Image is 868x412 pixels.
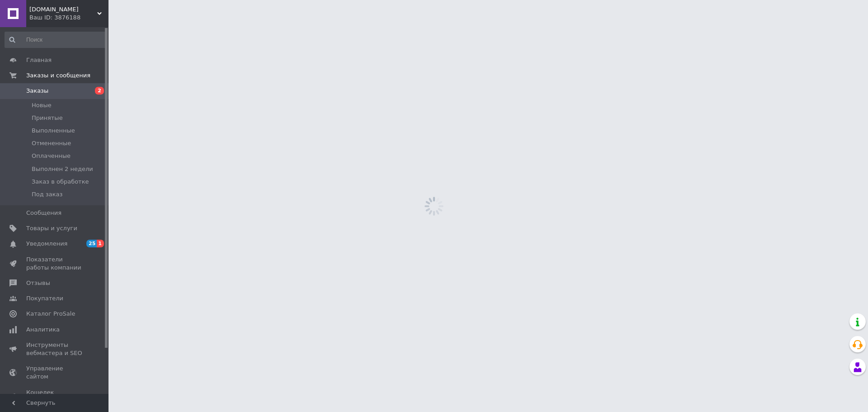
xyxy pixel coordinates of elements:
[32,178,89,186] span: Заказ в обработке
[29,14,108,22] div: Ваш ID: 3876188
[95,87,104,95] span: 2
[26,365,84,381] span: Управление сайтом
[5,32,107,48] input: Поиск
[26,294,63,303] span: Покупатели
[32,165,93,173] span: Выполнен 2 недели
[32,139,71,147] span: Отмененные
[26,326,60,334] span: Аналитика
[32,127,75,135] span: Выполненные
[32,190,62,199] span: Под заказ
[26,56,52,64] span: Главная
[32,152,71,160] span: Оплаченные
[86,240,97,247] span: 25
[26,388,84,405] span: Кошелек компании
[26,87,48,95] span: Заказы
[26,341,84,357] span: Инструменты вебмастера и SEO
[97,240,104,247] span: 1
[26,279,50,287] span: Отзывы
[32,101,52,109] span: Новые
[29,5,97,14] span: sell.in.ua
[26,240,67,248] span: Уведомления
[26,71,90,80] span: Заказы и сообщения
[26,224,77,232] span: Товары и услуги
[26,209,61,217] span: Сообщения
[26,256,84,272] span: Показатели работы компании
[32,114,63,122] span: Принятые
[26,310,75,318] span: Каталог ProSale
